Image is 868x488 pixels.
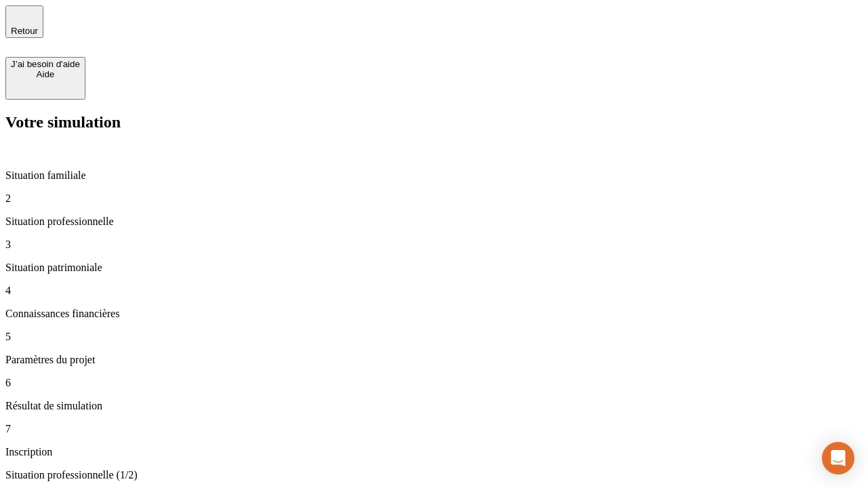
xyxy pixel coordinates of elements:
p: Inscription [5,446,863,458]
p: 6 [5,377,863,389]
h2: Votre simulation [5,113,863,131]
p: Situation professionnelle (1/2) [5,469,863,481]
p: 2 [5,192,863,205]
p: Connaissances financières [5,308,863,320]
p: 3 [5,239,863,251]
button: J’ai besoin d'aideAide [5,57,85,100]
p: 5 [5,331,863,343]
p: Situation patrimoniale [5,262,863,274]
div: Aide [11,69,80,79]
div: J’ai besoin d'aide [11,59,80,69]
p: Situation familiale [5,169,863,182]
div: Open Intercom Messenger [822,442,854,474]
p: Résultat de simulation [5,400,863,412]
p: Situation professionnelle [5,216,863,228]
p: Paramètres du projet [5,354,863,366]
span: Retour [11,26,38,36]
p: 4 [5,285,863,297]
p: 7 [5,423,863,435]
button: Retour [5,5,43,38]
